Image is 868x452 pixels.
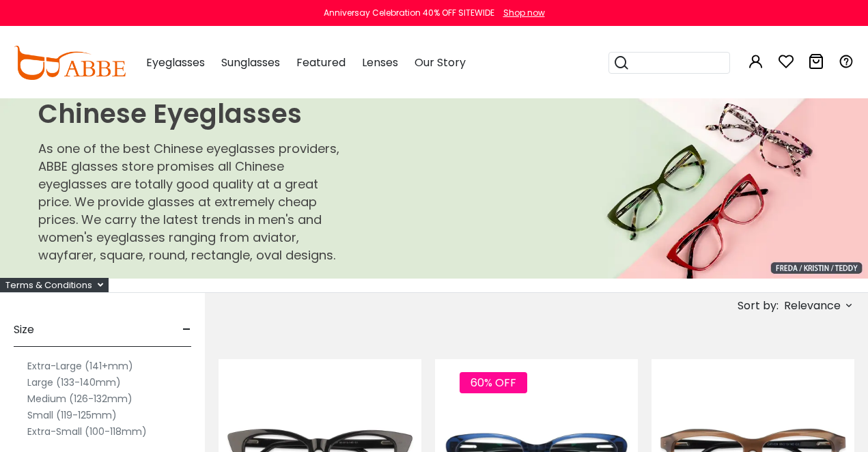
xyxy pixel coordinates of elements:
span: Eyeglasses [146,55,205,70]
span: - [182,313,191,346]
span: Our Story [415,55,466,70]
div: Anniversay Celebration 40% OFF SITEWIDE [324,7,494,19]
p: As one of the best Chinese eyeglasses providers, ABBE glasses store promises all Chinese eyeglass... [38,140,341,264]
span: Relevance [784,294,841,318]
label: Extra-Small (100-118mm) [27,423,147,440]
span: 60% OFF [460,372,527,393]
label: Extra-Large (141+mm) [27,358,133,374]
label: Small (119-125mm) [27,407,117,423]
span: Lenses [362,55,398,70]
span: Size [14,313,34,346]
label: Large (133-140mm) [27,374,121,391]
label: Medium (126-132mm) [27,391,132,407]
div: Shop now [503,7,545,19]
h1: Chinese Eyeglasses [38,98,341,130]
a: Shop now [496,7,545,18]
img: abbeglasses.com [14,46,126,80]
span: Sort by: [738,298,779,313]
span: Sunglasses [221,55,280,70]
span: Featured [296,55,346,70]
